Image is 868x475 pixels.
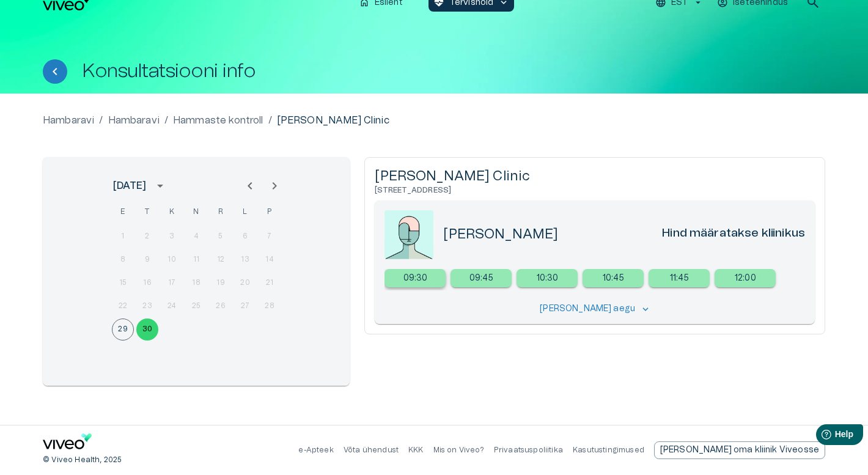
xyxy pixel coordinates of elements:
[277,113,389,128] p: [PERSON_NAME] Clinic
[384,210,433,259] img: doctorPlaceholder-zWS651l2.jpeg
[573,446,644,454] a: Kasutustingimused
[773,419,868,454] iframe: Help widget launcher
[384,269,446,287] div: 09:30
[654,441,825,459] a: Send email to partnership request to viveo
[517,269,578,287] a: Select new timeslot for rescheduling
[469,272,494,285] p: 09:45
[375,185,815,196] h6: [STREET_ADDRESS]
[43,455,122,465] p: © Viveo Health, 2025
[537,272,559,285] p: 10:30
[451,269,512,287] a: Select new timeslot for rescheduling
[108,113,160,128] a: Hambaravi
[173,113,263,128] a: Hammaste kontroll
[43,113,94,128] a: Hambaravi
[268,113,272,128] p: /
[43,433,92,454] a: Navigate to home page
[670,272,690,285] p: 11:45
[384,269,446,287] a: Select new timeslot for rescheduling
[715,269,776,287] a: Select new timeslot for rescheduling
[344,445,399,455] p: Võta ühendust
[234,200,256,224] span: laupäev
[583,269,644,287] a: Select new timeslot for rescheduling
[136,319,158,341] button: 30
[540,303,635,315] p: [PERSON_NAME] aegu
[433,445,484,455] p: Mis on Viveo?
[161,200,183,224] span: kolmapäev
[82,61,256,82] h1: Konsultatsiooni info
[136,200,158,224] span: teisipäev
[112,319,134,341] button: 29
[735,272,756,285] p: 12:00
[451,269,512,287] div: 09:45
[259,200,281,224] span: pühapäev
[640,304,651,315] span: keyboard_arrow_down
[99,113,103,128] p: /
[210,200,232,224] span: reede
[537,300,653,318] button: [PERSON_NAME] aegukeyboard_arrow_down
[649,269,710,287] div: 11:45
[660,444,819,457] p: [PERSON_NAME] oma kliinik Viveosse
[408,446,424,454] a: KKK
[113,179,146,193] div: [DATE]
[262,174,287,198] button: Next month
[517,269,578,287] div: 10:30
[185,200,207,224] span: neljapäev
[715,269,776,287] div: 12:00
[654,441,825,459] div: [PERSON_NAME] oma kliinik Viveosse
[443,226,558,243] h5: [PERSON_NAME]
[164,113,168,128] p: /
[112,200,134,224] span: esmaspäev
[583,269,644,287] div: 10:45
[375,168,815,185] h5: [PERSON_NAME] Clinic
[298,446,333,454] a: e-Apteek
[649,269,710,287] a: Select new timeslot for rescheduling
[150,175,171,196] button: calendar view is open, switch to year view
[662,226,805,243] h6: Hind määratakse kliinikus
[403,272,428,285] p: 09:30
[603,272,625,285] p: 10:45
[494,446,563,454] a: Privaatsuspoliitika
[43,59,67,84] button: Tagasi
